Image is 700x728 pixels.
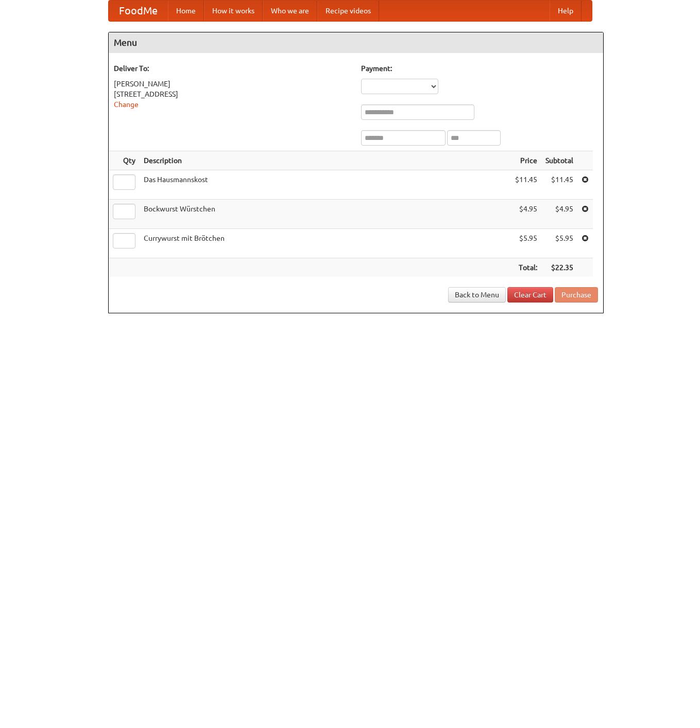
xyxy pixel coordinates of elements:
[204,1,263,21] a: How it works
[140,170,511,200] td: Das Hausmannskost
[541,200,577,229] td: $4.95
[114,100,139,109] a: Change
[263,1,317,21] a: Who we are
[541,229,577,258] td: $5.95
[114,79,351,89] div: [PERSON_NAME]
[114,89,351,99] div: [STREET_ADDRESS]
[140,151,511,170] th: Description
[109,1,168,21] a: FoodMe
[511,170,541,200] td: $11.45
[541,170,577,200] td: $11.45
[109,151,140,170] th: Qty
[114,63,351,74] h5: Deliver To:
[555,287,598,303] button: Purchase
[550,1,582,21] a: Help
[511,151,541,170] th: Price
[140,229,511,258] td: Currywurst mit Brötchen
[541,258,577,277] th: $22.35
[507,287,553,303] a: Clear Cart
[317,1,379,21] a: Recipe videos
[168,1,204,21] a: Home
[511,229,541,258] td: $5.95
[140,200,511,229] td: Bockwurst Würstchen
[361,63,598,74] h5: Payment:
[541,151,577,170] th: Subtotal
[448,287,506,303] a: Back to Menu
[109,32,603,53] h4: Menu
[511,200,541,229] td: $4.95
[511,258,541,277] th: Total:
